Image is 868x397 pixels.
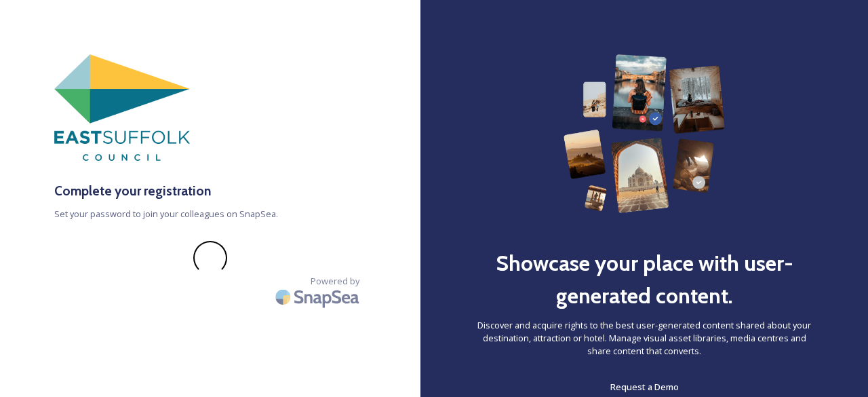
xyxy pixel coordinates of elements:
span: Request a Demo [610,381,679,393]
span: Discover and acquire rights to the best user-generated content shared about your destination, att... [475,319,814,358]
img: SnapSea Logo [271,281,366,313]
img: 63b42ca75bacad526042e722_Group%20154-p-800.png [564,54,726,213]
span: Set your password to join your colleagues on SnapSea. [54,208,366,221]
h2: Showcase your place with user-generated content. [475,247,814,312]
img: East%20Suffolk%20Council.png [54,54,190,161]
h3: Complete your registration [54,181,366,201]
a: Request a Demo [610,379,679,395]
span: Powered by [311,275,359,288]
